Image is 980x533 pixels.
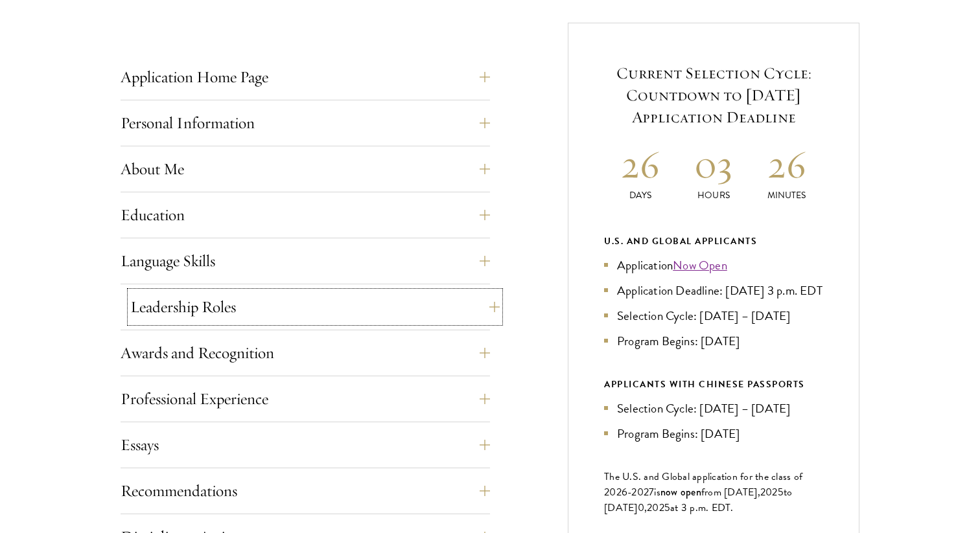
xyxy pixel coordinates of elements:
p: Hours [677,188,751,202]
span: now open [660,484,701,499]
button: About Me [121,153,490,185]
span: is [654,484,660,500]
h2: 03 [677,140,751,188]
button: Language Skills [121,245,490,277]
div: APPLICANTS WITH CHINESE PASSPORTS [604,376,823,392]
p: Minutes [750,188,823,202]
span: 0 [638,500,644,516]
span: from [DATE], [701,484,760,500]
h2: 26 [604,140,677,188]
li: Application Deadline: [DATE] 3 p.m. EDT [604,281,823,300]
span: 6 [622,484,627,500]
a: Now Open [673,256,727,275]
button: Personal Information [121,108,490,139]
li: Program Begins: [DATE] [604,424,823,443]
span: at 3 p.m. EDT. [670,500,734,516]
button: Professional Experience [121,383,490,414]
button: Awards and Recognition [121,337,490,369]
button: Recommendations [121,475,490,506]
span: , [644,500,647,516]
li: Application [604,256,823,275]
button: Leadership Roles [130,291,500,323]
span: The U.S. and Global application for the class of 202 [604,469,802,500]
button: Application Home Page [121,62,490,93]
span: to [DATE] [604,484,792,516]
span: 5 [778,484,784,500]
span: 5 [664,500,670,516]
span: 202 [647,500,664,516]
h5: Current Selection Cycle: Countdown to [DATE] Application Deadline [604,62,823,128]
span: 7 [649,484,654,500]
p: Days [604,188,677,202]
li: Selection Cycle: [DATE] – [DATE] [604,306,823,325]
span: -202 [627,484,649,500]
span: 202 [760,484,778,500]
button: Education [121,199,490,231]
li: Selection Cycle: [DATE] – [DATE] [604,399,823,418]
h2: 26 [750,140,823,188]
div: U.S. and Global Applicants [604,233,823,249]
li: Program Begins: [DATE] [604,332,823,350]
button: Essays [121,429,490,460]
